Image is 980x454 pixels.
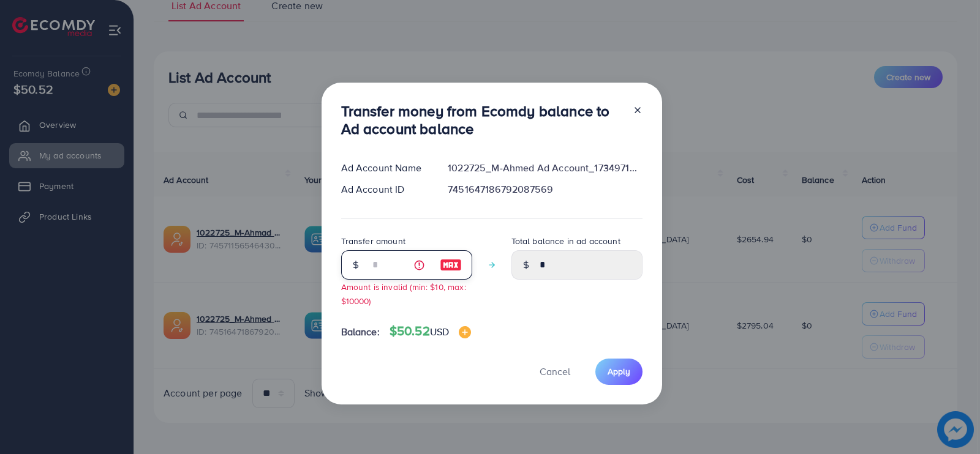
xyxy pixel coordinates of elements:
div: Ad Account ID [331,182,439,196]
small: Amount is invalid (min: $10, max: $10000) [341,281,466,307]
span: Cancel [540,365,570,378]
span: USD [430,325,449,338]
span: Balance: [341,325,380,339]
div: 7451647186792087569 [438,182,652,196]
img: image [459,326,471,338]
button: Cancel [524,359,586,385]
div: Ad Account Name [331,161,439,175]
div: 1022725_M-Ahmed Ad Account_1734971817368 [438,161,652,175]
label: Transfer amount [341,235,405,247]
img: image [440,258,462,272]
h3: Transfer money from Ecomdy balance to Ad account balance [341,102,623,138]
h4: $50.52 [390,324,471,339]
button: Apply [595,359,643,385]
span: Apply [608,365,630,378]
label: Total balance in ad account [511,235,620,247]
